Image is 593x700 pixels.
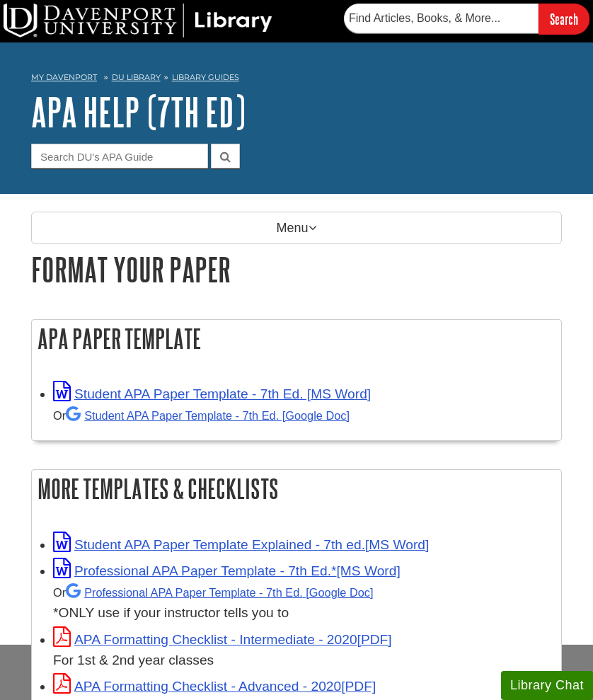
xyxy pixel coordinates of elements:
h2: APA Paper Template [32,320,561,357]
p: Menu [31,212,562,244]
div: For 1st & 2nd year classes [53,650,554,671]
small: Or [53,409,350,422]
a: DU Library [112,72,161,82]
a: My Davenport [31,71,97,84]
a: Professional APA Paper Template - 7th Ed. [66,586,373,599]
small: Or [53,586,373,599]
a: Link opens in new window [53,632,392,647]
nav: breadcrumb [31,68,562,91]
form: Searches DU Library's articles, books, and more [344,4,589,34]
a: Link opens in new window [53,563,401,578]
a: APA Help (7th Ed) [31,90,246,134]
a: Link opens in new window [53,537,429,552]
input: Find Articles, Books, & More... [344,4,539,33]
div: *ONLY use if your instructor tells you to [53,582,554,624]
input: Search [539,4,589,34]
a: Library Guides [172,72,239,82]
a: Student APA Paper Template - 7th Ed. [Google Doc] [66,409,350,422]
a: Link opens in new window [53,679,376,694]
button: Library Chat [501,671,593,700]
h1: Format Your Paper [31,251,562,287]
h2: More Templates & Checklists [32,470,561,507]
img: DU Library [4,4,272,38]
input: Search DU's APA Guide [31,144,208,168]
a: Link opens in new window [53,386,371,401]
